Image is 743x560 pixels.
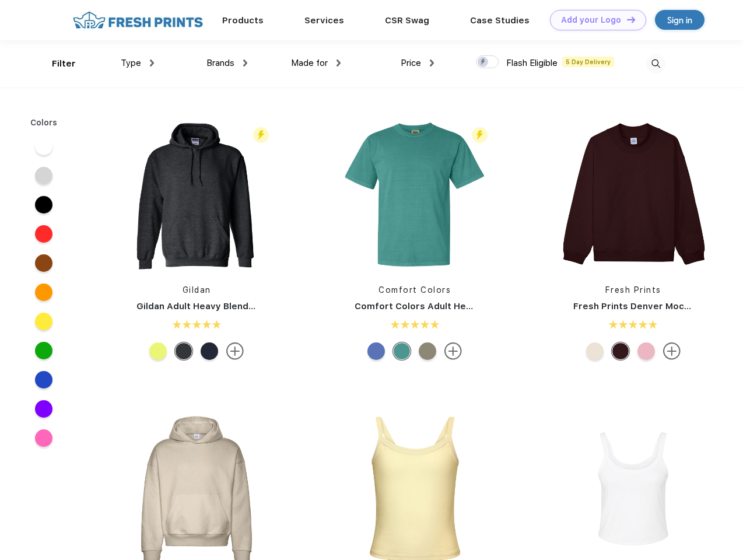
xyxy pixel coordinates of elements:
[222,15,264,26] a: Products
[253,127,269,143] img: flash_active_toggle.svg
[667,13,692,27] div: Sign in
[627,16,635,23] img: DT
[52,57,76,71] div: Filter
[121,58,141,68] span: Type
[655,10,705,30] a: Sign in
[612,342,629,360] div: Burgundy
[355,301,545,311] a: Comfort Colors Adult Heavyweight T-Shirt
[175,342,192,360] div: Dark Heather
[430,60,434,66] img: dropdown.png
[291,58,328,68] span: Made for
[149,342,167,360] div: Safety Green
[201,342,218,360] div: Navy
[401,58,421,68] span: Price
[69,10,206,30] img: fo%20logo%202.webp
[562,57,614,67] span: 5 Day Delivery
[337,60,341,66] img: dropdown.png
[419,342,436,360] div: Sandstone
[506,58,558,68] span: Flash Eligible
[637,342,655,360] div: Pink
[561,15,621,25] div: Add your Logo
[378,285,451,295] a: Comfort Colors
[243,60,247,66] img: dropdown.png
[150,60,154,66] img: dropdown.png
[556,117,711,272] img: func=resize&h=266
[226,342,244,360] img: more.svg
[444,342,462,360] img: more.svg
[586,342,604,360] div: Buttermilk
[393,342,411,360] div: Seafoam
[472,127,488,143] img: flash_active_toggle.svg
[22,117,66,129] div: Colors
[136,301,391,311] a: Gildan Adult Heavy Blend 8 Oz. 50/50 Hooded Sweatshirt
[646,54,665,73] img: desktop_search.svg
[337,117,492,272] img: func=resize&h=266
[605,285,661,295] a: Fresh Prints
[367,342,385,360] div: Flo Blue
[206,58,234,68] span: Brands
[183,285,211,295] a: Gildan
[663,342,681,360] img: more.svg
[119,117,274,272] img: func=resize&h=266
